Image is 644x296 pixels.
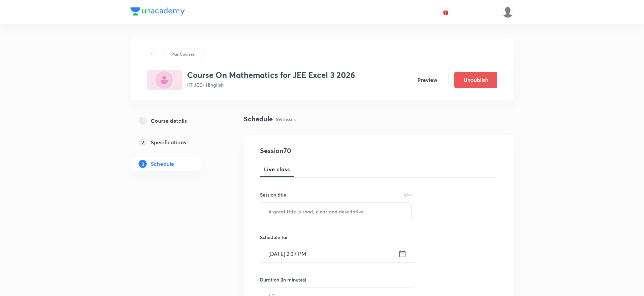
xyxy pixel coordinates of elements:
input: A great title is short, clear and descriptive [260,203,411,220]
h4: Schedule [244,114,273,124]
a: Company Logo [130,7,185,17]
p: IIT JEE • Hinglish [187,81,355,88]
p: 3 [139,160,147,168]
h5: Course details [151,117,187,125]
img: Ankit Porwal [502,6,514,18]
img: 231B8573-A24D-422A-A398-5C06F1B4E1DB_plus.png [147,70,182,90]
button: Preview [406,72,449,88]
img: Company Logo [130,7,185,16]
h6: Duration (in minutes) [260,276,306,283]
h4: Session 70 [260,146,383,156]
p: Plus Courses [171,51,195,57]
p: 1 [139,117,147,125]
h5: Specifications [151,138,186,146]
a: 1Course details [130,114,222,127]
h3: Course On Mathematics for JEE Excel 3 2026 [187,70,355,80]
a: 2Specifications [130,136,222,149]
h6: Session title [260,191,286,198]
h5: Schedule [151,160,174,168]
p: 0/99 [404,193,412,197]
p: 2 [139,138,147,146]
span: Live class [264,165,290,173]
button: Unpublish [454,72,497,88]
p: 69 classes [275,116,296,123]
h6: Schedule for [260,234,412,241]
img: avatar [443,9,449,15]
button: avatar [440,7,451,18]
